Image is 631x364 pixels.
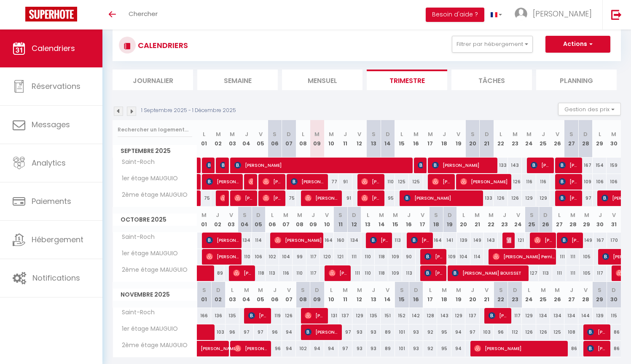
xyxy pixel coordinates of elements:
[494,158,508,173] div: 133
[252,233,265,248] div: 114
[325,211,329,219] abbr: V
[388,265,402,281] div: 109
[314,130,320,138] abbr: M
[416,207,429,233] th: 17
[296,282,310,308] th: 08
[485,130,489,138] abbr: D
[443,249,456,265] div: 109
[421,211,424,219] abbr: V
[583,130,588,138] abbr: D
[114,190,190,200] span: 2ème étage MAUGUIO
[522,190,536,206] div: 129
[409,120,423,158] th: 16
[372,130,376,138] abbr: S
[395,282,409,308] th: 15
[587,324,606,340] span: [PERSON_NAME]
[324,120,338,158] th: 10
[381,120,395,158] th: 14
[310,282,325,308] th: 09
[578,174,593,190] div: 109
[197,207,211,233] th: 01
[580,265,593,281] div: 105
[234,157,411,173] span: [PERSON_NAME]
[305,308,324,324] span: [PERSON_NAME]
[593,207,607,233] th: 30
[252,249,265,265] div: 106
[283,211,288,219] abbr: M
[388,233,402,248] div: 113
[224,207,238,233] th: 03
[266,249,279,265] div: 102
[434,211,438,219] abbr: S
[550,120,564,158] th: 26
[430,233,443,248] div: 164
[564,120,579,158] th: 27
[470,249,484,265] div: 114
[612,211,616,219] abbr: V
[266,265,279,281] div: 113
[470,207,484,233] th: 21
[206,232,239,248] span: [PERSON_NAME]
[522,174,536,190] div: 116
[324,174,338,190] div: 77
[462,211,465,219] abbr: L
[32,43,75,54] span: Calendriers
[493,249,555,265] span: [PERSON_NAME] Pernin
[311,211,315,219] abbr: J
[561,232,580,248] span: [PERSON_NAME]
[352,211,356,219] abbr: D
[452,265,528,281] span: [PERSON_NAME] BOUISSET
[400,130,403,138] abbr: L
[559,190,578,206] span: [PERSON_NAME]
[375,207,388,233] th: 14
[533,8,592,19] span: [PERSON_NAME]
[203,130,205,138] abbr: L
[587,340,606,356] span: [PERSON_NAME]
[113,70,193,90] li: Journalier
[511,233,525,248] div: 121
[297,211,302,219] abbr: M
[32,81,81,91] span: Réservations
[578,190,593,206] div: 97
[414,130,419,138] abbr: M
[522,120,536,158] th: 24
[361,207,375,233] th: 13
[566,207,580,233] th: 28
[338,190,353,206] div: 91
[593,174,607,190] div: 106
[381,174,395,190] div: 110
[305,324,338,340] span: [PERSON_NAME]
[515,8,527,20] img: ...
[252,207,265,233] th: 05
[282,70,362,90] li: Mensuel
[607,233,621,248] div: 170
[32,196,71,206] span: Paiements
[266,207,279,233] th: 06
[424,249,443,265] span: [PERSON_NAME]
[279,265,293,281] div: 116
[375,265,388,281] div: 118
[248,308,267,324] span: [PERSON_NAME]
[465,120,480,158] th: 20
[234,190,253,206] span: [PERSON_NAME]
[379,211,384,219] abbr: M
[503,211,506,219] abbr: J
[239,120,254,158] th: 04
[129,9,158,18] span: Chercher
[334,249,347,265] div: 121
[220,157,225,173] span: [PERSON_NAME]
[370,232,389,248] span: [PERSON_NAME]
[545,36,610,53] button: Actions
[409,282,423,308] th: 16
[480,120,494,158] th: 21
[480,190,494,206] div: 133
[536,70,617,90] li: Planning
[347,265,361,281] div: 111
[593,233,607,248] div: 167
[113,214,197,226] span: Octobre 2025
[306,207,320,233] th: 09
[402,265,416,281] div: 113
[418,157,422,173] span: [PERSON_NAME]
[543,211,548,219] abbr: D
[243,211,247,219] abbr: S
